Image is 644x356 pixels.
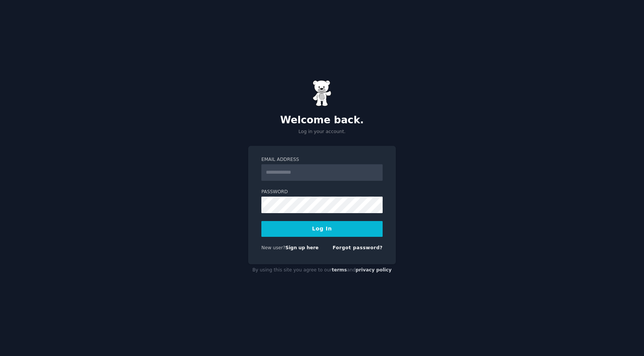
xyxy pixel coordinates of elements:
a: Forgot password? [333,245,383,250]
p: Log in your account. [248,129,396,135]
label: Email Address [261,156,383,163]
h2: Welcome back. [248,114,396,126]
button: Log In [261,221,383,237]
label: Password [261,189,383,195]
a: Sign up here [285,245,319,250]
a: privacy policy [356,267,392,273]
img: Gummy Bear [313,80,331,106]
span: New user? [261,245,285,250]
div: By using this site you agree to our and [248,264,396,276]
a: terms [332,267,347,273]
